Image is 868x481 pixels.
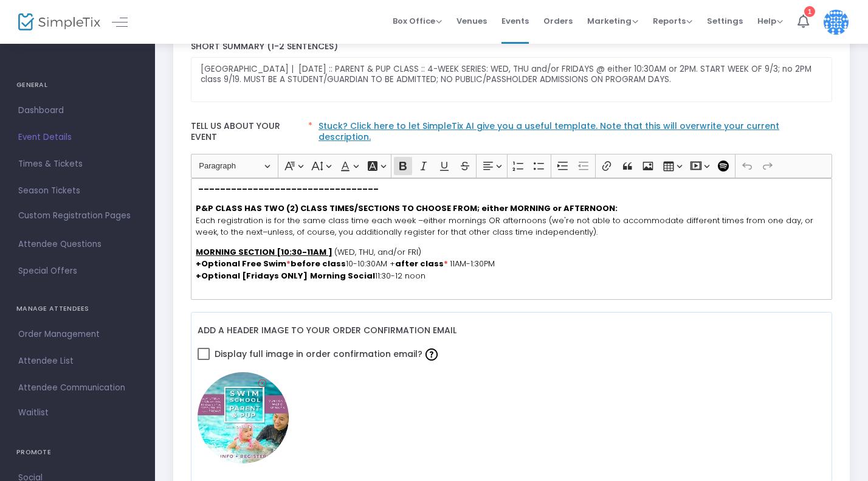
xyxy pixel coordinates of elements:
span: Attendee Questions [18,237,137,252]
span: Attendee Communication [18,380,137,396]
span: Custom Registration Pages [18,210,131,222]
label: Tell us about your event [185,114,838,154]
span: Event Details [18,130,137,145]
a: Stuck? Click here to let SimpleTix AI give you a useful template. Note that this will overwrite y... [319,120,779,143]
img: 2025-SEPT-MWS-SwimSchool-PP.jpg [198,372,289,463]
span: Box Office [393,15,442,27]
span: Season Tickets [18,183,137,199]
span: 11AM-1:30PM [448,258,495,269]
span: 10-10:30AM + [291,258,444,269]
button: Paragraph [193,157,275,176]
div: Editor toolbar [191,154,833,178]
strong: ––––––––––––––––––––––––––––––––– [198,183,379,195]
span: Paragraph [199,159,262,173]
span: Times & Tickets [18,156,137,172]
span: Events [501,5,529,36]
span: Dashboard [18,103,137,119]
strong: Morning Social [310,270,375,282]
strong: after class [395,258,444,269]
strong: P&P CLASS HAS TWO (2) CLASS TIMES/SECTIONS TO CHOOSE FROM; either MORNING or AFTERNOON: [196,202,618,214]
span: Help [757,15,783,27]
strong: +Optional [Fridays ONLY] [196,270,308,282]
span: Attendee List [18,353,137,369]
span: Waitlist [18,407,49,419]
img: question-mark [425,348,438,361]
span: 11:30-12 noon [196,270,425,282]
span: Display full image in order confirmation email? [215,344,441,364]
label: Add a header image to your order confirmation email [198,319,456,344]
span: Order Management [18,327,137,342]
strong: before class [291,258,346,269]
h4: MANAGE ATTENDEES [16,297,139,321]
h4: GENERAL [16,73,139,97]
span: Reports [653,15,692,27]
span: Short Summary (1-2 Sentences) [191,40,338,52]
span: Marketing [587,15,638,27]
div: 1 [804,6,815,17]
span: Orders [543,5,573,36]
span: Venues [456,5,487,36]
span: Special Offers [18,263,137,279]
span: (WED, THU, and/or FRI) [196,246,421,258]
h4: PROMOTE [16,440,139,465]
span: Settings [707,5,743,36]
div: Rich Text Editor, main [191,178,833,300]
u: MORNING SECTION [10:30-11AM ] [196,246,332,258]
span: Each registration is for the same class time each week –either mornings OR afternoons (we're not ... [196,215,813,238]
strong: +Optional Free Swim [196,258,286,269]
